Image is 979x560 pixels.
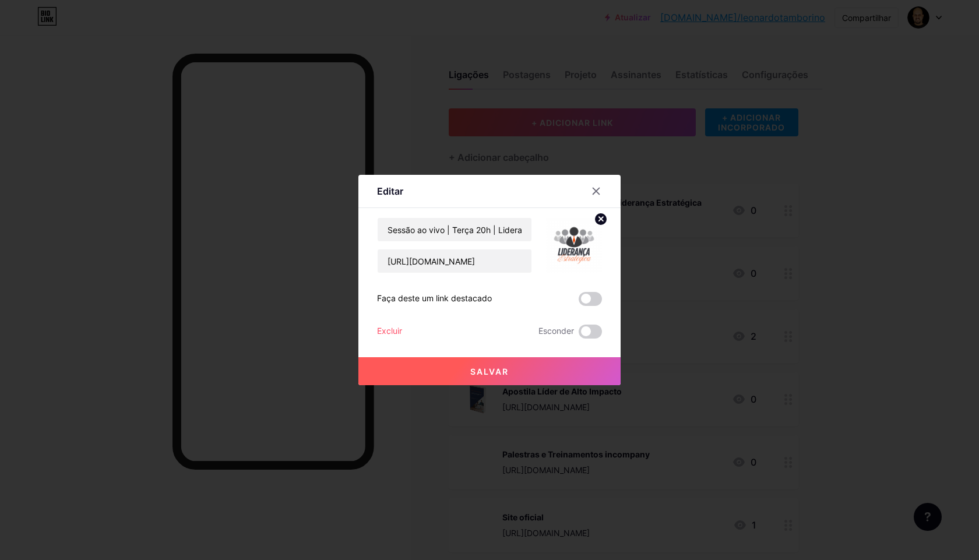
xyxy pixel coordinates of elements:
font: Excluir [377,326,402,336]
button: Salvar [358,357,621,385]
img: link_miniatura [546,217,602,273]
font: Salvar [470,367,509,376]
font: Esconder [538,326,574,336]
input: Título [378,218,531,241]
font: Faça deste um link destacado [377,293,492,303]
input: URL [378,249,531,273]
font: Editar [377,185,403,197]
